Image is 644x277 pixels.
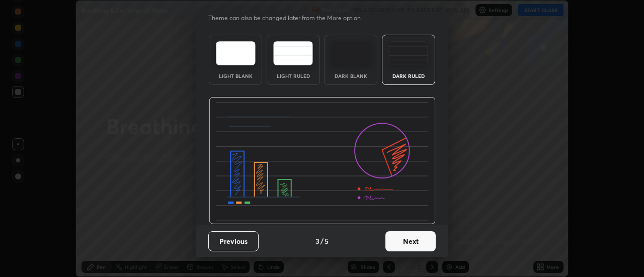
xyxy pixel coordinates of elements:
div: Dark Blank [331,73,371,78]
img: darkTheme.f0cc69e5.svg [331,41,371,65]
h4: 3 [315,236,319,246]
button: Previous [208,231,259,251]
img: lightTheme.e5ed3b09.svg [216,41,256,65]
div: Light Ruled [273,73,313,78]
img: darkRuledTheme.de295e13.svg [388,41,428,65]
div: Dark Ruled [388,73,429,78]
h4: 5 [325,236,329,246]
div: Light Blank [215,73,256,78]
h4: / [320,236,324,246]
button: Next [385,231,436,251]
img: darkRuledThemeBanner.864f114c.svg [209,97,436,225]
p: Theme can also be changed later from the More option [208,14,371,23]
img: lightRuledTheme.5fabf969.svg [273,41,313,65]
